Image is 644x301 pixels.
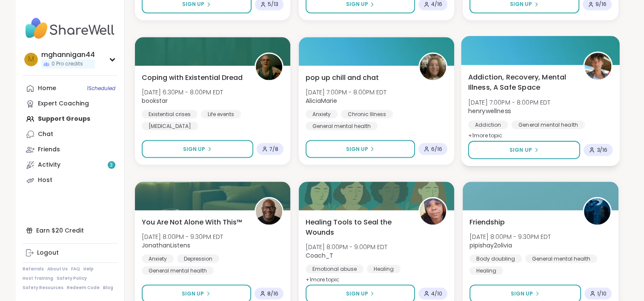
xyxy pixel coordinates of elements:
[23,14,117,43] img: ShareWell Nav Logo
[182,290,204,297] span: Sign Up
[182,0,204,8] span: Sign Up
[142,88,223,96] span: [DATE] 6:30PM - 8:00PM EDT
[142,140,253,158] button: Sign Up
[23,245,117,261] a: Logout
[23,96,117,111] a: Expert Coaching
[468,98,551,106] span: [DATE] 7:00PM - 8:00PM EDT
[142,96,168,105] b: bookstar
[38,145,60,154] div: Friends
[585,53,612,80] img: henrywellness
[52,60,83,68] span: 0 Pro credits
[306,72,379,82] span: pop up chill and chat
[367,264,401,273] div: Healing
[87,85,115,92] span: 1 Scheduled
[67,285,100,291] a: Redeem Code
[110,162,113,169] span: 3
[47,266,68,272] a: About Us
[468,120,508,129] div: Addiction
[23,142,117,157] a: Friends
[306,251,333,259] b: Coach_T
[511,290,533,297] span: Sign Up
[306,88,386,96] span: [DATE] 7:00PM - 8:00PM EDT
[468,106,511,115] b: henrywellness
[38,130,53,139] div: Chat
[142,72,243,82] span: Coping with Existential Dread
[103,285,113,291] a: Blog
[468,141,581,159] button: Sign Up
[269,145,278,152] span: 7 / 8
[306,264,364,273] div: Emotional abuse
[420,198,446,224] img: Coach_T
[142,110,197,118] div: Existential crises
[525,254,597,263] div: General mental health
[469,254,522,263] div: Body doubling
[23,81,117,96] a: Home1Scheduled
[509,146,532,153] span: Sign Up
[431,290,442,297] span: 4 / 10
[597,146,608,153] span: 3 / 16
[83,266,94,272] a: Help
[469,232,551,241] span: [DATE] 8:00PM - 9:30PM EDT
[510,0,532,8] span: Sign Up
[306,96,337,105] b: AliciaMarie
[306,110,338,118] div: Anxiety
[41,50,95,60] div: mghannigan44
[341,110,393,118] div: Chronic Illness
[57,275,87,281] a: Safety Policy
[256,198,282,224] img: JonathanListens
[306,122,378,130] div: General mental health
[142,254,174,263] div: Anxiety
[597,290,607,297] span: 1 / 10
[38,84,56,93] div: Home
[584,198,610,224] img: pipishay2olivia
[28,54,34,65] span: m
[23,285,63,291] a: Safety Resources
[177,254,219,263] div: Depression
[431,145,442,152] span: 6 / 16
[268,1,278,8] span: 5 / 13
[256,54,282,80] img: bookstar
[23,275,53,281] a: Host Training
[306,217,409,237] span: Healing Tools to Seal the Wounds
[142,241,190,249] b: JonathanListens
[267,290,278,297] span: 8 / 16
[23,266,44,272] a: Referrals
[38,176,52,185] div: Host
[71,266,80,272] a: FAQ
[469,266,503,275] div: Healing
[183,145,205,153] span: Sign Up
[306,242,387,251] span: [DATE] 8:00PM - 9:00PM EDT
[346,145,368,153] span: Sign Up
[23,223,117,238] div: Earn $20 Credit
[420,54,446,80] img: AliciaMarie
[346,290,368,297] span: Sign Up
[469,217,505,227] span: Friendship
[142,232,223,241] span: [DATE] 8:00PM - 9:30PM EDT
[23,173,117,188] a: Host
[468,71,574,92] span: Addiction, Recovery, Mental Illness, A Safe Space
[469,241,512,249] b: pipishay2olivia
[142,122,198,130] div: [MEDICAL_DATA]
[142,266,214,275] div: General mental health
[23,127,117,142] a: Chat
[23,157,117,173] a: Activity3
[201,110,241,118] div: Life events
[512,120,585,129] div: General mental health
[431,1,442,8] span: 4 / 16
[38,99,89,108] div: Expert Coaching
[38,161,60,169] div: Activity
[306,140,415,158] button: Sign Up
[142,217,242,227] span: You Are Not Alone With This™
[346,0,368,8] span: Sign Up
[595,1,607,8] span: 9 / 16
[37,249,59,257] div: Logout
